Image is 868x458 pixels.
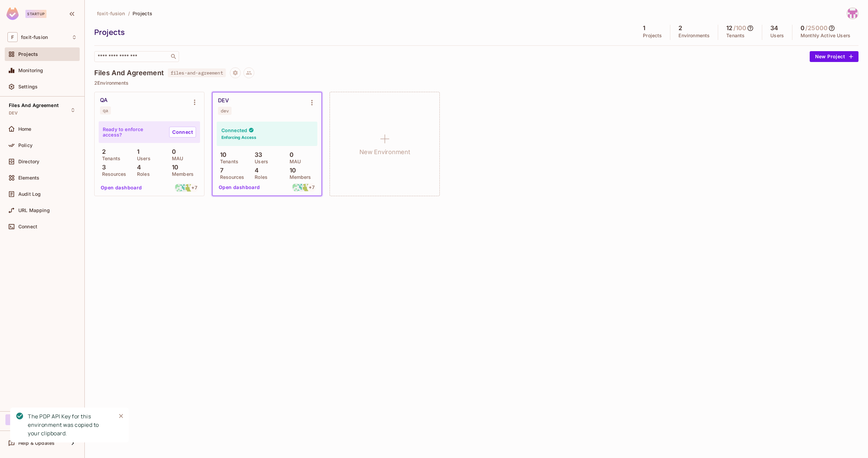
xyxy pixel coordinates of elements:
[726,33,745,38] p: Tenants
[18,224,37,229] span: Connect
[18,175,39,181] span: Elements
[103,108,108,113] div: qa
[286,167,296,174] p: 10
[6,7,19,20] img: SReyMgAAAABJRU5ErkJggg==
[286,151,294,158] p: 0
[805,25,828,32] h5: / 25000
[217,159,238,164] p: Tenants
[678,25,682,32] h5: 2
[9,103,59,108] span: Files And Agreement
[251,167,259,174] p: 4
[18,126,32,132] span: Home
[726,25,732,32] h5: 12
[218,97,229,104] div: DEV
[99,148,106,155] p: 2
[251,174,268,180] p: Roles
[309,185,314,190] span: + 7
[99,171,126,177] p: Resources
[188,96,201,109] button: Environment settings
[9,110,18,116] span: DEV
[116,411,126,421] button: Close
[98,182,145,193] button: Open dashboard
[286,174,311,180] p: Members
[217,174,244,180] p: Resources
[94,69,164,77] h4: Files And Agreement
[169,156,183,161] p: MAU
[770,25,778,32] h5: 34
[251,151,262,158] p: 33
[733,25,747,32] h5: / 100
[810,51,859,62] button: New Project
[99,164,106,171] p: 3
[18,143,33,148] span: Policy
[97,10,125,17] span: foxit-fusion
[192,185,197,190] span: + 7
[94,27,631,37] div: Projects
[801,33,850,38] p: Monthly Active Users
[221,127,247,133] h4: Connected
[801,25,805,32] h5: 0
[7,32,18,42] span: F
[168,68,226,77] span: files-and-agreement
[134,164,141,171] p: 4
[100,97,107,104] div: QA
[169,127,196,138] a: Connect
[175,184,183,192] img: kevin_coronel@foxitsoftware.com
[18,159,39,164] span: Directory
[103,127,164,138] p: Ready to enforce access?
[770,33,784,38] p: Users
[28,412,111,438] div: The PDP API Key for this environment was copied to your clipboard.
[217,167,223,174] p: 7
[643,25,645,32] h5: 1
[221,134,256,141] h6: Enforcing Access
[185,184,193,192] img: girija_dwivedi@foxitsoftware.com
[217,151,226,158] p: 10
[134,148,139,155] p: 1
[134,156,151,161] p: Users
[221,108,229,113] div: dev
[286,159,301,164] p: MAU
[99,156,120,161] p: Tenants
[25,10,46,18] div: Startup
[18,68,43,73] span: Monitoring
[180,184,188,192] img: c-mariano_salas@foxitsoftware.com
[169,164,178,171] p: 10
[230,71,241,77] span: Project settings
[18,208,50,213] span: URL Mapping
[18,51,38,57] span: Projects
[643,33,662,38] p: Projects
[169,148,176,155] p: 0
[847,8,858,19] img: Aashish Chugh
[216,182,263,193] button: Open dashboard
[678,33,710,38] p: Environments
[94,80,859,86] p: 2 Environments
[128,10,130,17] li: /
[133,10,152,17] span: Projects
[297,183,305,192] img: c-mariano_salas@foxitsoftware.com
[302,183,311,192] img: girija_dwivedi@foxitsoftware.com
[169,171,194,177] p: Members
[21,35,48,40] span: Workspace: foxit-fusion
[134,171,150,177] p: Roles
[292,183,300,192] img: kevin_coronel@foxitsoftware.com
[305,96,319,109] button: Environment settings
[18,84,38,89] span: Settings
[18,191,41,197] span: Audit Log
[251,159,268,164] p: Users
[359,147,410,157] h1: New Environment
